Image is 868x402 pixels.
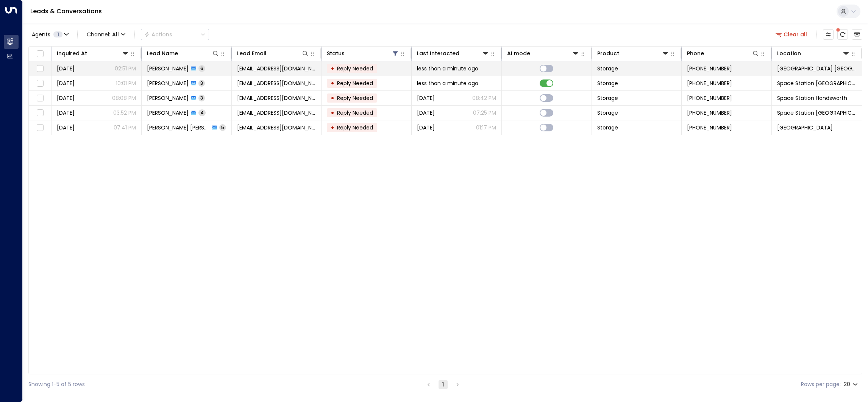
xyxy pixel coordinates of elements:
[112,94,136,102] p: 08:08 PM
[597,79,618,87] span: Storage
[57,109,75,117] span: Jul 27, 2025
[147,65,189,72] span: Gareth Jones
[57,124,75,131] span: Jul 15, 2025
[337,94,373,102] span: Reply Needed
[837,29,848,40] span: There are new threads available. Refresh the grid to view the latest updates.
[337,124,373,131] span: Reply Needed
[777,124,833,131] span: Space Station Stirchley
[331,106,334,119] div: •
[777,94,847,102] span: Space Station Handsworth
[35,108,45,118] span: Toggle select row
[144,31,172,38] div: Actions
[417,49,489,58] div: Last Interacted
[417,94,435,102] span: Aug 07, 2025
[597,124,618,131] span: Storage
[417,79,478,87] span: less than a minute ago
[35,123,45,132] span: Toggle select row
[597,109,618,117] span: Storage
[597,94,618,102] span: Storage
[337,109,373,117] span: Reply Needed
[237,109,316,117] span: rohenahanif@hotmail.com
[417,65,478,72] span: less than a minute ago
[687,109,732,117] span: +447492285405
[237,94,316,102] span: abdul.basit453@gmail.com
[337,65,373,72] span: Reply Needed
[237,65,316,72] span: gjonesgeneralbuilder@gmail.com
[237,49,266,58] div: Lead Email
[687,65,732,72] span: +447966619101
[801,380,841,388] label: Rows per page:
[147,124,209,131] span: Christopher Spencer Jones
[115,65,136,72] p: 02:51 PM
[57,94,75,102] span: Aug 05, 2025
[777,65,857,72] span: Space Station Shrewsbury
[687,49,704,58] div: Phone
[331,77,334,90] div: •
[147,49,219,58] div: Lead Name
[687,79,732,87] span: +447766683544
[141,29,209,40] div: Button group with a nested menu
[198,80,205,86] span: 3
[777,49,850,58] div: Location
[198,109,206,116] span: 4
[141,29,209,40] button: Actions
[773,29,810,40] button: Clear all
[844,379,859,390] div: 20
[331,62,334,75] div: •
[237,79,316,87] span: sangria70@yahoo.com
[84,29,128,40] button: Channel:All
[331,92,334,104] div: •
[147,49,178,58] div: Lead Name
[777,109,857,117] span: Space Station Garretts Green
[147,94,189,102] span: Abdul Basit
[28,29,71,40] button: Agents1
[777,79,857,87] span: Space Station Swiss Cottage
[597,49,670,58] div: Product
[57,65,75,72] span: Aug 10, 2025
[113,109,136,117] p: 03:52 PM
[687,124,732,131] span: +447881810451
[417,109,435,117] span: Jul 31, 2025
[237,49,309,58] div: Lead Email
[32,32,50,37] span: Agents
[337,79,373,87] span: Reply Needed
[198,65,205,72] span: 6
[327,49,399,58] div: Status
[116,79,136,87] p: 10:01 PM
[507,49,530,58] div: AI mode
[597,49,619,58] div: Product
[424,380,462,389] nav: pagination navigation
[476,124,496,131] p: 01:17 PM
[439,380,448,389] button: page 1
[112,31,119,37] span: All
[417,49,459,58] div: Last Interacted
[417,124,435,131] span: Jul 25, 2025
[35,79,45,88] span: Toggle select row
[331,121,334,134] div: •
[597,65,618,72] span: Storage
[473,109,496,117] p: 07:25 PM
[84,29,128,40] span: Channel:
[114,124,136,131] p: 07:41 PM
[53,31,62,37] span: 1
[35,64,45,73] span: Toggle select row
[30,7,102,16] a: Leads & Conversations
[198,95,205,101] span: 3
[472,94,496,102] p: 08:42 PM
[147,109,189,117] span: Rohena Hanif
[327,49,345,58] div: Status
[823,29,834,40] button: Customize
[147,79,189,87] span: Sonya Turpin
[57,49,129,58] div: Inquired At
[35,49,45,59] span: Toggle select all
[687,94,732,102] span: +447735601340
[237,124,316,131] span: cjsj55@gmail.com
[57,49,87,58] div: Inquired At
[687,49,759,58] div: Phone
[507,49,579,58] div: AI mode
[57,79,75,87] span: Aug 12, 2025
[28,380,85,388] div: Showing 1-5 of 5 rows
[852,29,862,40] button: Archived Leads
[777,49,801,58] div: Location
[219,124,226,131] span: 5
